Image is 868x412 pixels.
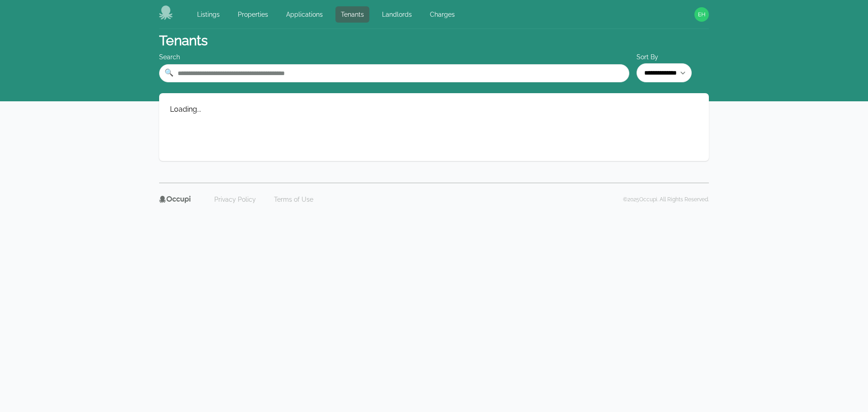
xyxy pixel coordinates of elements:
a: Charges [425,6,460,23]
a: Listings [192,6,225,23]
div: Search [159,52,629,62]
a: Properties [232,6,274,23]
a: Terms of Use [269,192,319,207]
p: © 2025 Occupi. All Rights Reserved. [623,196,709,203]
h1: Tenants [159,33,208,49]
a: Landlords [377,6,417,23]
a: Tenants [335,6,369,23]
a: Privacy Policy [209,192,261,207]
a: Applications [281,6,328,23]
label: Sort By [637,52,709,62]
div: Loading... [170,104,698,115]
